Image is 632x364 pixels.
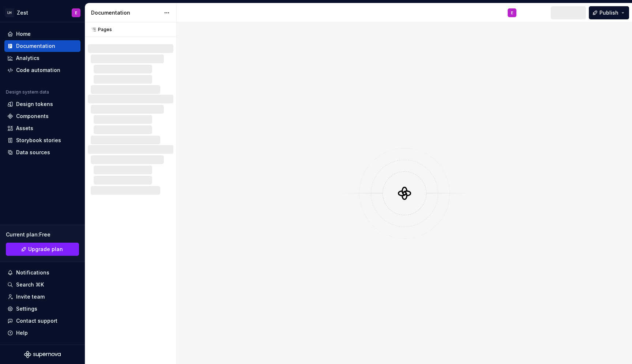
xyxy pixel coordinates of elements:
button: Publish [589,6,629,19]
div: Components [16,113,49,120]
svg: Supernova Logo [24,351,61,358]
div: Assets [16,125,33,132]
a: Components [4,110,80,122]
div: Storybook stories [16,137,61,144]
a: Settings [4,303,80,315]
div: Home [16,30,31,38]
div: Code automation [16,67,60,74]
button: LHZestE [1,5,83,20]
a: Documentation [4,40,80,52]
a: Data sources [4,147,80,158]
a: Invite team [4,291,80,303]
div: Settings [16,305,37,312]
button: Notifications [4,267,80,278]
button: Search ⌘K [4,279,80,291]
a: Design tokens [4,98,80,110]
div: LH [5,8,14,17]
div: Current plan : Free [6,231,79,238]
button: Help [4,327,80,339]
div: Notifications [16,269,49,276]
div: Documentation [91,9,160,16]
a: Assets [4,122,80,134]
div: Design tokens [16,101,53,108]
div: Help [16,329,28,337]
div: Contact support [16,317,57,325]
div: Invite team [16,293,45,300]
div: Analytics [16,54,39,62]
div: Documentation [16,42,55,50]
a: Code automation [4,64,80,76]
div: Zest [17,9,28,16]
div: Search ⌘K [16,281,44,288]
a: Analytics [4,52,80,64]
span: Publish [599,9,618,16]
span: Upgrade plan [28,246,63,253]
div: Design system data [6,89,49,95]
div: Pages [88,27,112,33]
div: Data sources [16,149,50,156]
div: E [511,10,513,16]
div: E [75,10,77,16]
button: Upgrade plan [6,243,79,256]
a: Storybook stories [4,134,80,146]
a: Home [4,28,80,40]
button: Contact support [4,315,80,327]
